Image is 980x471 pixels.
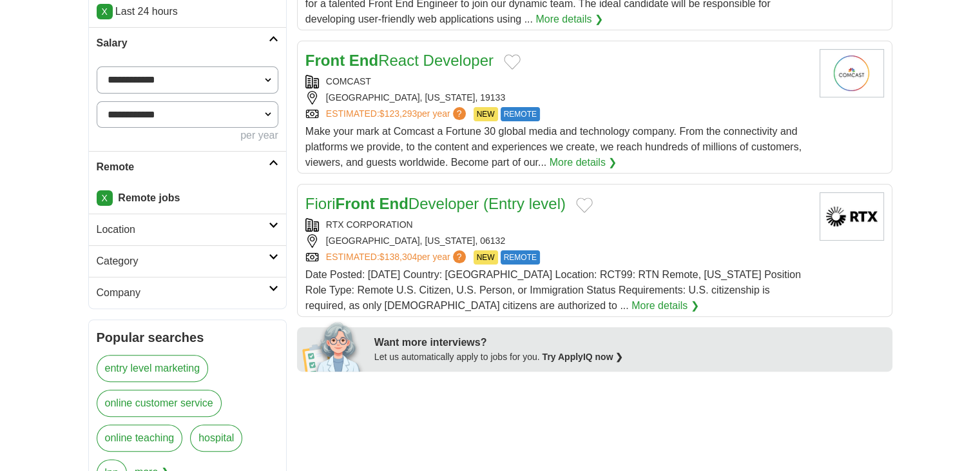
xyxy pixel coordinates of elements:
[97,355,209,382] a: entry level marketing
[326,107,468,121] a: ESTIMATED:$123,293per year?
[305,91,809,105] div: [GEOGRAPHIC_DATA], [US_STATE], 19133
[453,107,466,120] span: ?
[820,192,884,241] img: RTX Corporation logo
[820,49,884,97] img: Comcast logo
[380,108,417,119] span: $123,293
[474,107,498,121] span: NEW
[97,190,113,206] a: X
[305,195,566,212] a: FioriFront EndDeveloper (Entry level)
[89,277,286,308] a: Company
[349,52,378,69] strong: End
[97,285,269,301] h2: Company
[97,390,222,417] a: online customer service
[97,254,269,269] h2: Category
[326,250,468,265] a: ESTIMATED:$138,304per year?
[576,197,593,213] button: Add to favorite jobs
[543,352,624,362] a: Try ApplyIQ now ❯
[305,52,494,69] a: Front EndReact Developer
[97,4,113,19] a: X
[89,245,286,277] a: Category
[326,76,371,86] a: COMCAST
[550,155,617,170] a: More details ❯
[97,4,278,19] p: Last 24 hours
[97,222,269,237] h2: Location
[305,234,809,248] div: [GEOGRAPHIC_DATA], [US_STATE], 06132
[535,12,603,27] a: More details ❯
[89,151,286,183] a: Remote
[305,52,345,69] strong: Front
[97,159,269,175] h2: Remote
[501,107,540,121] span: REMOTE
[379,195,408,212] strong: End
[453,250,466,263] span: ?
[89,214,286,245] a: Location
[97,328,278,347] h2: Popular searches
[380,252,417,262] span: $138,304
[474,250,498,265] span: NEW
[302,320,365,372] img: apply-iq-scientist.png
[97,35,269,51] h2: Salary
[326,219,413,230] a: RTX CORPORATION
[305,126,802,168] span: Make your mark at Comcast a Fortune 30 global media and technology company. From the connectivity...
[97,128,278,143] div: per year
[374,335,885,350] div: Want more interviews?
[374,350,885,364] div: Let us automatically apply to jobs for you.
[501,250,540,265] span: REMOTE
[190,425,242,452] a: hospital
[89,27,286,59] a: Salary
[97,425,183,452] a: online teaching
[504,54,521,70] button: Add to favorite jobs
[118,192,180,203] strong: Remote jobs
[335,195,374,212] strong: Front
[631,298,699,314] a: More details ❯
[305,269,801,311] span: Date Posted: [DATE] Country: [GEOGRAPHIC_DATA] Location: RCT99: RTN Remote, [US_STATE] Position R...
